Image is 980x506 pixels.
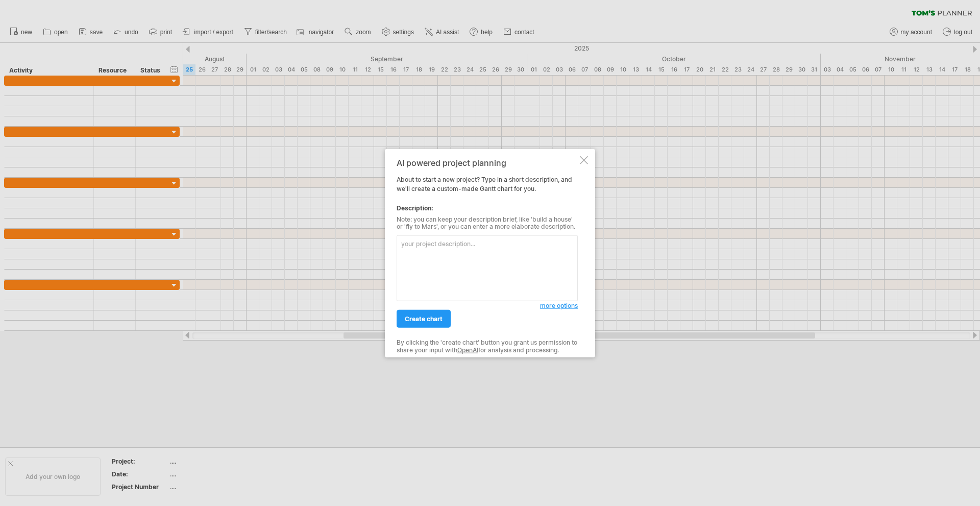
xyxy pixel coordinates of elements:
span: more options [540,302,578,309]
a: more options [540,301,578,310]
div: Description: [397,203,578,212]
a: create chart [397,310,451,328]
div: By clicking the 'create chart' button you grant us permission to share your input with for analys... [397,339,578,354]
div: AI powered project planning [397,158,578,167]
div: About to start a new project? Type in a short description, and we'll create a custom-made Gantt c... [397,158,578,348]
div: Note: you can keep your description brief, like 'build a house' or 'fly to Mars', or you can ente... [397,215,578,230]
span: create chart [405,315,443,323]
a: OpenAI [457,346,478,353]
